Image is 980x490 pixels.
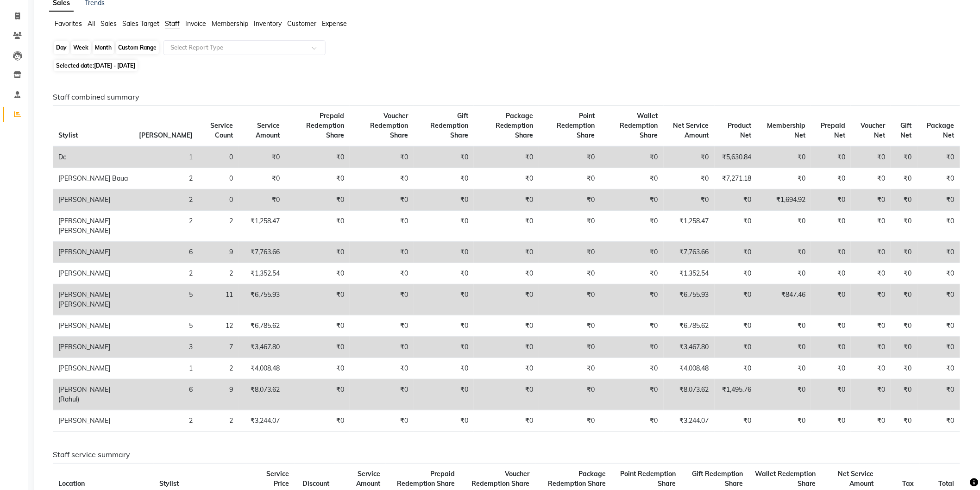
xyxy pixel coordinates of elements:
[210,121,233,139] span: Service Count
[620,112,658,139] span: Wallet Redemption Share
[891,211,917,242] td: ₹0
[715,337,757,358] td: ₹0
[474,189,539,211] td: ₹0
[414,168,474,189] td: ₹0
[474,410,539,432] td: ₹0
[600,337,663,358] td: ₹0
[757,284,811,315] td: ₹847.46
[198,189,239,211] td: 0
[414,284,474,315] td: ₹0
[53,315,133,337] td: [PERSON_NAME]
[811,242,851,263] td: ₹0
[474,242,539,263] td: ₹0
[266,470,289,488] span: Service Price
[285,263,350,284] td: ₹0
[811,284,851,315] td: ₹0
[239,211,285,242] td: ₹1,258.47
[539,284,601,315] td: ₹0
[600,146,663,168] td: ₹0
[198,337,239,358] td: 7
[901,121,912,139] span: Gift Net
[811,410,851,432] td: ₹0
[539,315,601,337] td: ₹0
[285,358,350,379] td: ₹0
[474,315,539,337] td: ₹0
[851,168,891,189] td: ₹0
[133,358,198,379] td: 1
[472,470,530,488] span: Voucher Redemption Share
[133,263,198,284] td: 2
[285,168,350,189] td: ₹0
[757,358,811,379] td: ₹0
[254,19,282,28] span: Inventory
[285,337,350,358] td: ₹0
[133,242,198,263] td: 6
[821,121,845,139] span: Prepaid Net
[917,337,960,358] td: ₹0
[414,379,474,410] td: ₹0
[811,189,851,211] td: ₹0
[133,168,198,189] td: 2
[600,379,663,410] td: ₹0
[53,189,133,211] td: [PERSON_NAME]
[600,315,663,337] td: ₹0
[55,19,82,28] span: Favorites
[851,379,891,410] td: ₹0
[539,189,601,211] td: ₹0
[350,146,414,168] td: ₹0
[414,410,474,432] td: ₹0
[350,242,414,263] td: ₹0
[755,470,816,488] span: Wallet Redemption Share
[715,284,757,315] td: ₹0
[891,189,917,211] td: ₹0
[539,211,601,242] td: ₹0
[133,315,198,337] td: 5
[496,112,534,139] span: Package Redemption Share
[811,379,851,410] td: ₹0
[350,337,414,358] td: ₹0
[917,242,960,263] td: ₹0
[917,168,960,189] td: ₹0
[159,479,179,488] span: Stylist
[350,358,414,379] td: ₹0
[664,379,715,410] td: ₹8,073.62
[350,211,414,242] td: ₹0
[728,121,752,139] span: Product Net
[285,410,350,432] td: ₹0
[239,337,285,358] td: ₹3,467.80
[851,146,891,168] td: ₹0
[715,189,757,211] td: ₹0
[53,93,960,101] h6: Staff combined summary
[851,263,891,284] td: ₹0
[838,470,874,488] span: Net Service Amount
[350,315,414,337] td: ₹0
[851,211,891,242] td: ₹0
[414,337,474,358] td: ₹0
[917,358,960,379] td: ₹0
[851,410,891,432] td: ₹0
[350,189,414,211] td: ₹0
[414,263,474,284] td: ₹0
[715,168,757,189] td: ₹7,271.18
[757,189,811,211] td: ₹1,694.92
[917,315,960,337] td: ₹0
[54,60,138,71] span: Selected date:
[239,168,285,189] td: ₹0
[322,19,347,28] span: Expense
[811,337,851,358] td: ₹0
[287,19,316,28] span: Customer
[664,315,715,337] td: ₹6,785.62
[133,284,198,315] td: 5
[851,337,891,358] td: ₹0
[917,284,960,315] td: ₹0
[185,19,206,28] span: Invoice
[557,112,595,139] span: Point Redemption Share
[757,242,811,263] td: ₹0
[306,112,344,139] span: Prepaid Redemption Share
[757,379,811,410] td: ₹0
[285,379,350,410] td: ₹0
[430,112,468,139] span: Gift Redemption Share
[620,470,676,488] span: Point Redemption Share
[664,146,715,168] td: ₹0
[767,121,805,139] span: Membership Net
